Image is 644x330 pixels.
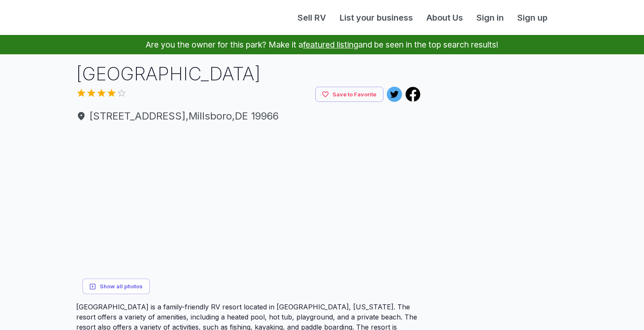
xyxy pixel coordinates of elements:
[333,11,420,24] a: List your business
[76,109,420,124] span: [STREET_ADDRESS] , Millsboro , DE 19966
[249,217,334,302] img: yH5BAEAAAAALAAAAAABAAEAAAIBRAA7
[336,217,420,302] img: yH5BAEAAAAALAAAAAABAAEAAAIBRAA7
[82,279,150,294] button: Show all photos
[76,109,420,124] a: [STREET_ADDRESS],Millsboro,DE 19966
[431,61,571,166] iframe: Advertisement
[420,11,470,24] a: About Us
[303,40,358,50] a: featured listing
[315,87,383,102] button: Save to Favorite
[10,35,634,54] p: Are you the owner for this park? Make it a and be seen in the top search results!
[470,11,511,24] a: Sign in
[336,130,420,215] img: yH5BAEAAAAALAAAAAABAAEAAAIBRAA7
[511,11,554,24] a: Sign up
[76,61,420,87] h1: [GEOGRAPHIC_DATA]
[76,130,247,302] img: yH5BAEAAAAALAAAAAABAAEAAAIBRAA7
[249,130,334,215] img: yH5BAEAAAAALAAAAAABAAEAAAIBRAA7
[291,11,333,24] a: Sell RV
[431,186,571,327] img: Map for Lighthouse Beach RV Resort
